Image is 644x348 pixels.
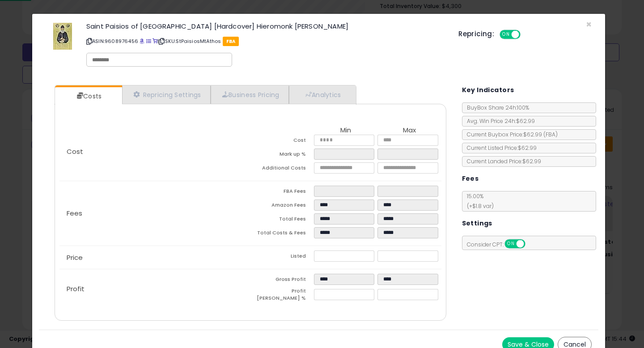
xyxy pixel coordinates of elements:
[250,227,314,241] td: Total Costs & Fees
[250,213,314,227] td: Total Fees
[462,218,492,229] h5: Settings
[55,87,121,105] a: Costs
[153,38,157,45] a: Your listing only
[250,135,314,149] td: Cost
[86,34,445,48] p: ASIN: 9608976456 | SKU: StPaisiosMtAthos
[211,85,289,104] a: Business Pricing
[86,23,445,30] h3: Saint Paisios of [GEOGRAPHIC_DATA] [Hardcover] Hieromonk [PERSON_NAME]
[122,85,211,104] a: Repricing Settings
[314,127,377,135] th: Min
[250,199,314,213] td: Amazon Fees
[458,30,494,38] h5: Repricing:
[250,274,314,288] td: Gross Profit
[223,37,239,46] span: FBA
[250,250,314,264] td: Listed
[462,117,535,125] span: Avg. Win Price 24h: $62.99
[250,162,314,176] td: Additional Costs
[524,240,538,248] span: OFF
[53,23,72,50] img: 51eG4RLuimL._SL60_.jpg
[250,288,314,304] td: Profit [PERSON_NAME] %
[59,285,250,293] p: Profit
[462,104,529,111] span: BuyBox Share 24h: 100%
[462,192,494,210] span: 15.00 %
[250,149,314,162] td: Mark up %
[462,241,537,248] span: Consider CPT:
[462,144,537,152] span: Current Listed Price: $62.99
[462,85,514,96] h5: Key Indicators
[377,127,441,135] th: Max
[505,240,517,248] span: ON
[59,148,250,155] p: Cost
[543,131,558,138] span: ( FBA )
[289,85,355,104] a: Analytics
[462,202,494,210] span: (+$1.8 var)
[59,210,250,217] p: Fees
[519,31,534,38] span: OFF
[140,38,144,45] a: BuyBox page
[146,38,151,45] a: All offer listings
[462,173,479,184] h5: Fees
[59,254,250,261] p: Price
[523,131,558,138] span: $62.99
[462,131,558,138] span: Current Buybox Price:
[586,18,592,31] span: ×
[500,31,512,38] span: ON
[462,157,541,165] span: Current Landed Price: $62.99
[250,186,314,199] td: FBA Fees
